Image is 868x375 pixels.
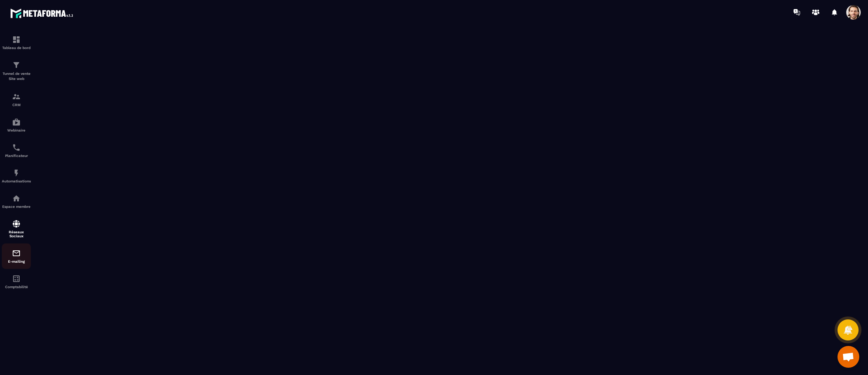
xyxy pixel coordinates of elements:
p: Réseaux Sociaux [2,230,31,238]
a: schedulerschedulerPlanificateur [2,138,31,163]
img: formation [12,61,21,69]
a: automationsautomationsWebinaire [2,112,31,138]
img: accountant [12,274,21,283]
img: automations [12,194,21,203]
p: Tunnel de vente Site web [2,71,31,81]
img: email [12,249,21,258]
div: Open chat [837,346,859,368]
p: Webinaire [2,128,31,132]
a: formationformationTunnel de vente Site web [2,55,31,87]
a: accountantaccountantComptabilité [2,269,31,294]
a: formationformationTableau de bord [2,30,31,55]
img: scheduler [12,143,21,152]
p: CRM [2,103,31,107]
a: automationsautomationsAutomatisations [2,163,31,189]
img: automations [12,118,21,126]
p: Comptabilité [2,285,31,289]
a: emailemailE-mailing [2,243,31,269]
img: automations [12,169,21,177]
p: Espace membre [2,205,31,209]
img: logo [10,7,76,20]
a: social-networksocial-networkRéseaux Sociaux [2,214,31,243]
a: formationformationCRM [2,87,31,112]
p: Automatisations [2,179,31,183]
img: social-network [12,219,21,228]
p: Tableau de bord [2,46,31,50]
img: formation [12,92,21,101]
p: E-mailing [2,259,31,263]
img: formation [12,35,21,44]
p: Planificateur [2,154,31,158]
a: automationsautomationsEspace membre [2,189,31,214]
